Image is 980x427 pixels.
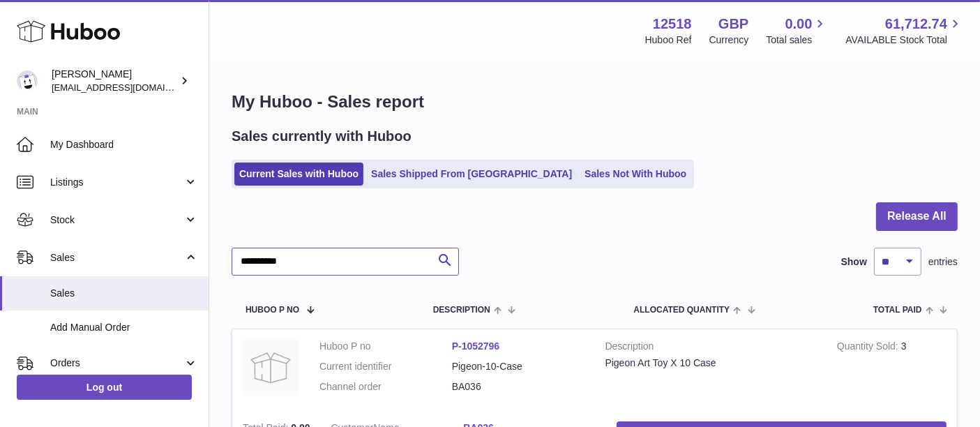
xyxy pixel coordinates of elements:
[718,15,748,33] strong: GBP
[50,251,183,264] span: Sales
[243,340,299,396] img: no-photo.jpg
[319,380,452,394] dt: Channel order
[17,70,38,91] img: internalAdmin-12518@internal.huboo.com
[50,138,198,151] span: My Dashboard
[766,33,828,47] span: Total sales
[633,306,730,315] span: ALLOCATED Quantity
[885,15,947,33] span: 61,712.74
[50,357,183,370] span: Orders
[50,213,183,227] span: Stock
[50,176,183,189] span: Listings
[232,127,412,146] h2: Sales currently with Huboo
[433,306,490,315] span: Description
[246,306,299,315] span: Huboo P no
[785,15,813,33] span: 0.00
[52,82,205,93] span: [EMAIL_ADDRESS][DOMAIN_NAME]
[876,202,958,231] button: Release All
[709,33,749,47] div: Currency
[580,163,691,186] a: Sales Not With Huboo
[52,68,177,94] div: [PERSON_NAME]
[605,340,816,357] strong: Description
[452,380,585,394] dd: BA036
[873,306,922,315] span: Total paid
[17,375,192,400] a: Log out
[452,340,500,352] a: P-1052796
[645,33,692,47] div: Huboo Ref
[50,287,198,300] span: Sales
[232,91,958,113] h1: My Huboo - Sales report
[452,360,585,373] dd: Pigeon-10-Case
[841,255,867,269] label: Show
[605,357,816,370] div: Pigeon Art Toy X 10 Case
[845,15,963,47] a: 61,712.74 AVAILABLE Stock Total
[366,163,577,186] a: Sales Shipped From [GEOGRAPHIC_DATA]
[766,15,828,47] a: 0.00 Total sales
[319,340,452,353] dt: Huboo P no
[827,329,957,411] td: 3
[845,33,963,47] span: AVAILABLE Stock Total
[928,255,958,269] span: entries
[50,321,198,334] span: Add Manual Order
[234,163,363,186] a: Current Sales with Huboo
[837,340,901,355] strong: Quantity Sold
[319,360,452,373] dt: Current identifier
[653,15,692,33] strong: 12518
